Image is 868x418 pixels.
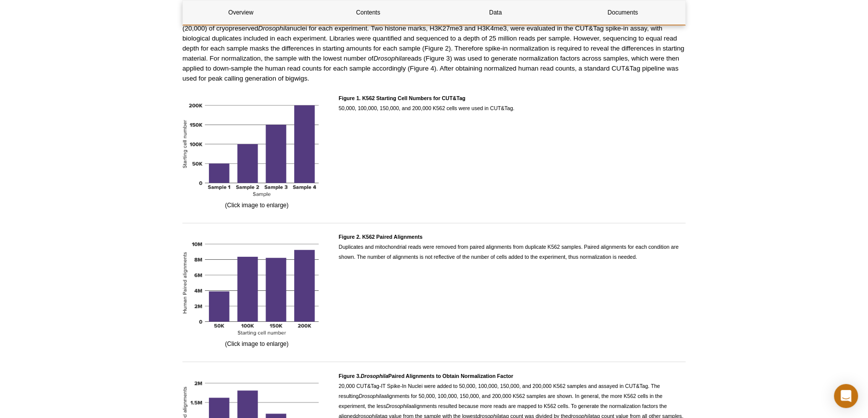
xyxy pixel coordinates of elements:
strong: Figure 1. K562 Starting Cell Numbers for CUT&Tag [339,95,466,101]
em: Drosophila [359,393,384,399]
span: Duplicates and mitochondrial reads were removed from paired alignments from duplicate K562 sample... [339,234,679,260]
a: Data [438,1,553,25]
a: Overview [183,1,299,25]
img: K562 Paired Alignments [182,232,331,336]
em: Drosophila [258,25,290,32]
a: Documents [565,1,681,25]
strong: Figure 2. K562 Paired Alignments [339,234,422,240]
em: Drosophila [386,403,411,409]
em: Drosophila [373,55,405,62]
a: Contents [310,1,426,25]
em: Drosophila [361,373,388,379]
img: K562 Starting Cell Numbers for CUT&Tag [182,93,331,197]
strong: Figure 3. Paired Alignments to Obtain Normalization Factor [339,373,513,379]
span: 50,000, 100,000, 150,000, and 200,000 K562 cells were used in CUT&Tag. [339,95,515,111]
div: Open Intercom Messenger [834,384,858,408]
p: To demonstrate the utility of this approach, differences in global levels of histone modification... [182,4,686,84]
div: (Click image to enlarge) [182,93,331,210]
div: (Click image to enlarge) [182,232,331,349]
